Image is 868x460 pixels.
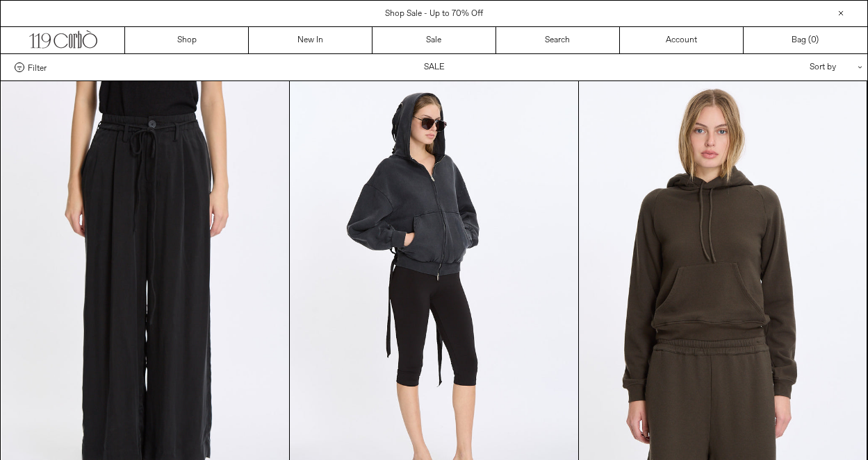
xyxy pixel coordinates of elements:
a: Search [496,27,620,53]
a: Bag () [744,27,867,53]
span: ) [811,34,819,46]
a: Shop Sale - Up to 70% Off [385,8,483,19]
span: 0 [811,35,816,46]
a: Account [620,27,744,53]
a: Sale [372,27,496,53]
div: Sort by [728,54,853,80]
span: Filter [28,62,47,72]
a: New In [249,27,372,53]
a: Shop [125,27,249,53]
